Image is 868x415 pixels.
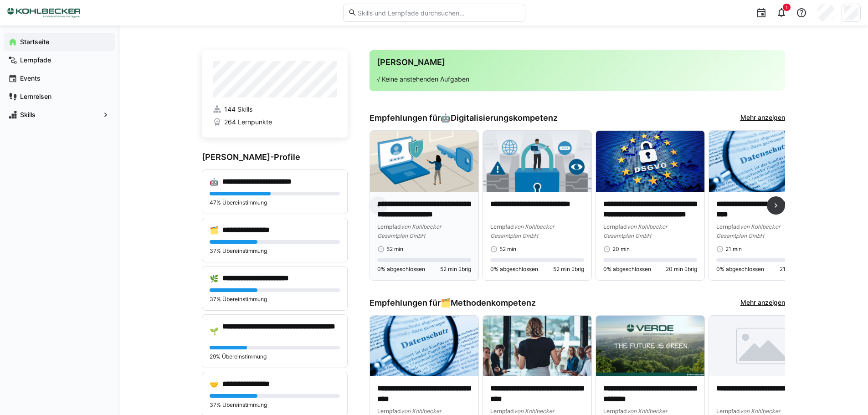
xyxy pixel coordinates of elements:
img: image [370,131,478,192]
span: 52 min übrig [440,266,471,273]
div: 🗂️ [210,225,219,235]
a: Mehr anzeigen [740,113,785,123]
span: Lernpfad [603,408,627,415]
img: image [370,316,478,377]
span: 52 min übrig [553,266,584,273]
a: Mehr anzeigen [740,298,785,308]
h3: [PERSON_NAME] [377,57,778,67]
span: 52 min [386,246,403,253]
span: von Kohlbecker Gesamtplan GmbH [603,223,667,239]
div: 🌿 [210,274,219,283]
h3: Empfehlungen für [370,298,536,308]
span: Lernpfad [716,223,740,230]
h3: Empfehlungen für [370,113,558,123]
span: 20 min übrig [666,266,697,273]
span: von Kohlbecker Gesamtplan GmbH [716,223,780,239]
span: 0% abgeschlossen [490,266,538,273]
span: 0% abgeschlossen [716,266,764,273]
div: 🗂️ [441,298,536,308]
span: 52 min [499,246,516,253]
div: 🤖 [441,113,558,123]
div: 🤝 [210,379,219,389]
p: 37% Übereinstimmung [210,296,340,303]
img: image [596,131,704,192]
span: 0% abgeschlossen [377,266,425,273]
span: Lernpfad [377,408,401,415]
span: Methodenkompetenz [451,298,536,308]
span: 21 min übrig [780,266,810,273]
span: Lernpfad [490,408,514,415]
a: 144 Skills [213,105,337,114]
span: Lernpfad [490,223,514,230]
span: Lernpfad [377,223,401,230]
div: 🤖 [210,177,219,186]
span: 264 Lernpunkte [224,118,272,127]
span: Lernpfad [716,408,740,415]
img: image [596,316,704,377]
p: 29% Übereinstimmung [210,353,340,360]
div: 🌱 [210,327,219,336]
p: 37% Übereinstimmung [210,401,340,409]
span: 1 [786,5,788,10]
img: image [709,131,817,192]
p: 47% Übereinstimmung [210,199,340,206]
p: 37% Übereinstimmung [210,247,340,255]
span: 144 Skills [224,105,252,114]
p: √ Keine anstehenden Aufgaben [377,75,778,84]
img: image [709,316,817,377]
img: image [483,316,591,377]
span: 20 min [612,246,630,253]
span: Digitalisierungskompetenz [451,113,558,123]
span: 0% abgeschlossen [603,266,651,273]
h3: [PERSON_NAME]-Profile [202,152,348,162]
span: 21 min [725,246,742,253]
img: image [483,131,591,192]
span: Lernpfad [603,223,627,230]
span: von Kohlbecker Gesamtplan GmbH [377,223,441,239]
span: von Kohlbecker Gesamtplan GmbH [490,223,554,239]
input: Skills und Lernpfade durchsuchen… [357,9,520,17]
